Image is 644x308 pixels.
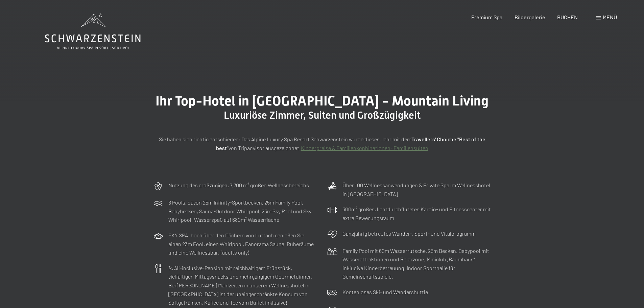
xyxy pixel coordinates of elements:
span: Menü [603,14,617,20]
p: Über 100 Wellnessanwendungen & Private Spa im Wellnesshotel in [GEOGRAPHIC_DATA] [342,181,491,198]
strong: Travellers' Choiche "Best of the best" [216,136,485,151]
a: BUCHEN [557,14,578,20]
p: Kostenloses Ski- und Wandershuttle [342,288,428,297]
p: SKY SPA: hoch über den Dächern von Luttach genießen Sie einen 23m Pool, einen Whirlpool, Panorama... [168,231,317,257]
p: Sie haben sich richtig entschieden: Das Alpine Luxury Spa Resort Schwarzenstein wurde dieses Jahr... [153,135,491,152]
a: Premium Spa [471,14,502,20]
p: Nutzung des großzügigen, 7.700 m² großen Wellnessbereichs [168,181,309,190]
p: 6 Pools, davon 25m Infinity-Sportbecken, 25m Family Pool, Babybecken, Sauna-Outdoor Whirlpool, 23... [168,198,317,224]
span: Luxuriöse Zimmer, Suiten und Großzügigkeit [224,109,421,121]
p: ¾ All-inclusive-Pension mit reichhaltigem Frühstück, vielfältigen Mittagssnacks und mehrgängigem ... [168,264,317,307]
a: Kinderpreise & Familienkonbinationen- Familiensuiten [301,145,428,151]
span: Ihr Top-Hotel in [GEOGRAPHIC_DATA] - Mountain Living [156,93,488,109]
p: 300m² großes, lichtdurchflutetes Kardio- und Fitnesscenter mit extra Bewegungsraum [342,205,491,222]
p: Ganzjährig betreutes Wander-, Sport- und Vitalprogramm [342,229,476,238]
p: Family Pool mit 60m Wasserrutsche, 25m Becken, Babypool mit Wasserattraktionen und Relaxzone. Min... [342,246,491,281]
a: Bildergalerie [515,14,545,20]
